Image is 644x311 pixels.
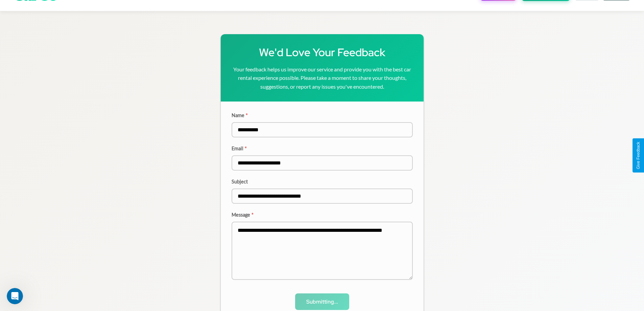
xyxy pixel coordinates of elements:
iframe: Intercom live chat [7,288,23,304]
button: Submitting... [295,293,349,310]
p: Your feedback helps us improve our service and provide you with the best car rental experience po... [232,65,413,91]
label: Subject [232,179,413,184]
label: Name [232,112,413,118]
div: Give Feedback [636,142,641,169]
label: Message [232,212,413,218]
label: Email [232,146,413,151]
h1: We'd Love Your Feedback [232,45,413,60]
